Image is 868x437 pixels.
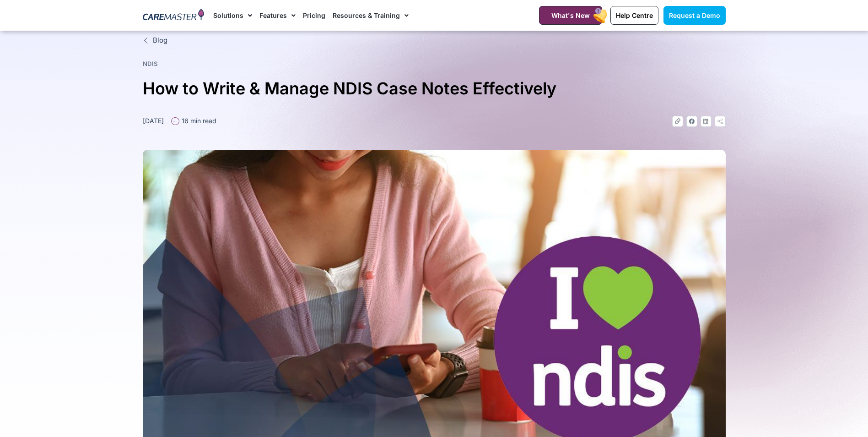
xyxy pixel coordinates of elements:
[610,6,658,25] a: Help Centre
[663,6,726,25] a: Request a Demo
[143,60,158,67] a: NDIS
[669,11,720,19] span: Request a Demo
[551,11,590,19] span: What's New
[143,75,726,102] h1: How to Write & Manage NDIS Case Notes Effectively
[179,116,216,126] span: 16 min read
[143,9,205,22] img: CareMaster Logo
[151,35,167,46] span: Blog
[539,6,602,25] a: What's New
[616,11,653,19] span: Help Centre
[143,35,726,46] a: Blog
[143,117,164,125] time: [DATE]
